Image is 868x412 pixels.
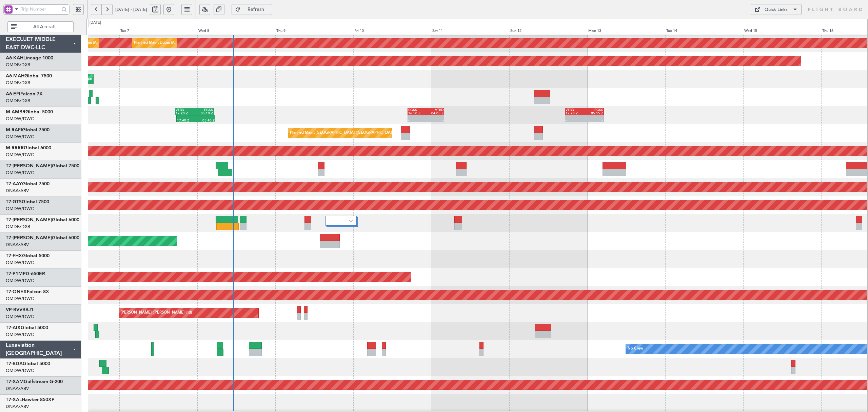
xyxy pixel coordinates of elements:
[6,62,30,68] a: OMDB/DXB
[6,271,26,276] span: T7-P1MP
[6,271,45,276] a: T7-P1MPG-650ER
[6,200,49,204] a: T7-GTSGlobal 7500
[431,27,509,35] div: Sat 11
[628,344,643,354] div: No Crew
[408,108,426,112] div: EGSS
[6,152,34,158] a: OMDW/DWC
[6,110,53,114] a: M-AMBRGlobal 5000
[665,27,743,35] div: Tue 14
[196,119,215,122] div: 05:40 Z
[6,98,30,104] a: OMDB/DXB
[176,108,194,112] div: VTBD
[566,108,584,112] div: VTBD
[6,386,29,392] a: DNAA/ABV
[6,289,49,294] a: T7-ONEXFalcon 8X
[426,112,443,115] div: 04:05 Z
[6,74,24,78] span: A6-MAH
[6,404,29,410] a: DNAA/ABV
[6,128,22,132] span: M-RAFI
[6,182,22,186] span: T7-AAY
[6,218,79,222] a: T7-[PERSON_NAME]Global 6000
[408,119,426,122] div: -
[765,6,788,13] div: Quick Links
[6,289,27,294] span: T7-ONEX
[6,182,50,186] a: T7-AAYGlobal 7500
[426,119,443,122] div: -
[6,296,34,302] a: OMDW/DWC
[6,92,20,96] span: A6-EFI
[6,397,55,402] a: T7-XALHawker 850XP
[21,4,59,14] input: Trip Number
[177,119,196,122] div: 17:40 Z
[6,254,22,258] span: T7-FHX
[509,27,587,35] div: Sun 12
[6,361,50,366] a: T7-BDAGlobal 5000
[585,119,603,122] div: -
[290,128,403,138] div: Planned Maint [GEOGRAPHIC_DATA] ([GEOGRAPHIC_DATA] Intl)
[6,236,79,240] a: T7-[PERSON_NAME]Global 6000
[585,112,603,115] div: 05:15 Z
[194,112,213,115] div: 05:10 Z
[6,164,79,168] a: T7-[PERSON_NAME]Global 7500
[6,218,52,222] span: T7-[PERSON_NAME]
[6,361,23,366] span: T7-BDA
[6,397,22,402] span: T7-XAL
[115,6,147,13] span: [DATE] - [DATE]
[6,128,50,132] a: M-RAFIGlobal 7500
[6,242,29,248] a: DNAA/ABV
[176,112,194,115] div: 17:20 Z
[134,38,201,48] div: Planned Maint Dubai (Al Maktoum Intl)
[56,38,123,48] div: Planned Maint Dubai (Al Maktoum Intl)
[6,379,24,384] span: T7-XAM
[6,368,34,374] a: OMDW/DWC
[6,325,21,330] span: T7-AIX
[566,119,584,122] div: -
[7,21,74,32] button: All Aircraft
[6,260,34,266] a: OMDW/DWC
[6,74,52,78] a: A6-MAHGlobal 7500
[6,254,50,258] a: T7-FHXGlobal 5000
[6,146,24,150] span: M-RRRR
[743,27,821,35] div: Wed 15
[6,170,34,176] a: OMDW/DWC
[566,112,584,115] div: 17:20 Z
[585,108,603,112] div: EGSS
[6,56,53,60] a: A6-KAHLineage 1000
[6,164,52,168] span: T7-[PERSON_NAME]
[6,92,43,96] a: A6-EFIFalcon 7X
[6,278,34,284] a: OMDW/DWC
[6,224,30,230] a: OMDB/DXB
[56,74,123,84] div: Planned Maint Dubai (Al Maktoum Intl)
[426,108,443,112] div: VTBD
[6,110,25,114] span: M-AMBR
[197,27,275,35] div: Wed 8
[275,27,353,35] div: Thu 9
[349,220,353,222] img: arrow-gray.svg
[6,188,29,194] a: DNAA/ABV
[121,308,192,318] div: [PERSON_NAME] ([PERSON_NAME] Intl)
[6,307,22,312] span: VP-BVV
[587,27,665,35] div: Mon 13
[6,56,23,60] span: A6-KAH
[6,332,34,338] a: OMDW/DWC
[119,27,197,35] div: Tue 7
[232,4,272,15] button: Refresh
[18,24,71,29] span: All Aircraft
[242,7,270,12] span: Refresh
[6,236,52,240] span: T7-[PERSON_NAME]
[6,116,34,122] a: OMDW/DWC
[6,379,63,384] a: T7-XAMGulfstream G-200
[90,20,101,26] div: [DATE]
[6,134,34,140] a: OMDW/DWC
[6,206,34,212] a: OMDW/DWC
[6,146,51,150] a: M-RRRRGlobal 6000
[6,307,34,312] a: VP-BVVBBJ1
[353,27,431,35] div: Fri 10
[6,200,22,204] span: T7-GTS
[751,4,802,15] button: Quick Links
[408,112,426,115] div: 16:50 Z
[194,108,213,112] div: EGSS
[6,325,48,330] a: T7-AIXGlobal 5000
[6,314,34,320] a: OMDW/DWC
[6,80,30,86] a: OMDB/DXB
